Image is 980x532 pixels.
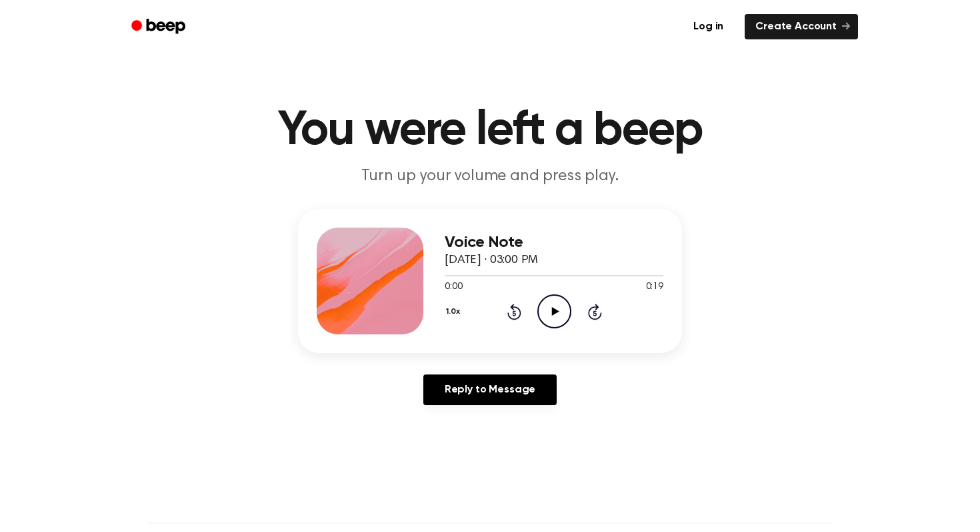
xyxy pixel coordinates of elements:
button: 1.0x [445,300,465,323]
h3: Voice Note [445,234,663,252]
span: 0:00 [445,280,462,294]
a: Log in [680,11,737,42]
span: 0:19 [646,280,663,294]
span: [DATE] · 03:00 PM [445,254,538,266]
a: Create Account [745,14,858,39]
a: Reply to Message [423,374,557,405]
h1: You were left a beep [149,107,831,155]
p: Turn up your volume and press play. [234,166,746,188]
a: Beep [122,14,197,40]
